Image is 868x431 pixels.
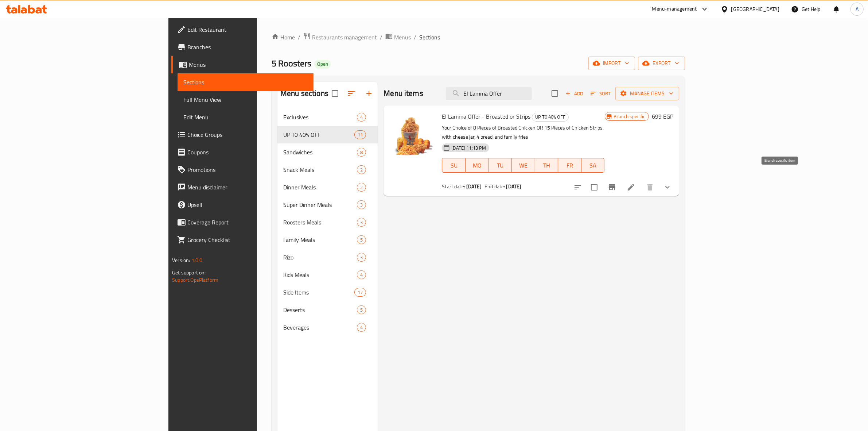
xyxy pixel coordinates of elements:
span: 4 [357,324,366,331]
span: [DATE] 11:13 PM [448,145,489,151]
span: Choice Groups [187,130,308,139]
span: 2 [357,184,366,191]
span: Menus [394,33,411,42]
div: Sandwiches [283,148,357,157]
a: Grocery Checklist [171,231,314,249]
span: 8 [357,149,366,156]
div: Kids Meals4 [277,266,378,284]
span: Sort items [586,88,615,99]
a: Menus [385,32,411,42]
span: Sort [591,89,611,98]
nav: Menu sections [277,105,378,339]
button: Sort [589,88,612,99]
span: Branches [187,43,308,51]
h6: 699 EGP [652,111,673,122]
button: show more [659,178,676,196]
div: Sandwiches8 [277,143,378,161]
span: Version: [172,255,190,265]
a: Edit Menu [178,108,314,126]
a: Edit menu item [627,183,635,192]
span: Edit Restaurant [187,25,308,34]
div: items [357,165,366,174]
span: 3 [357,219,366,226]
a: Restaurants management [303,32,377,42]
div: items [357,200,366,209]
div: items [357,270,366,279]
span: Exclusives [283,113,357,122]
a: Sections [178,73,314,91]
div: items [357,148,366,157]
input: search [446,87,532,100]
div: items [357,305,366,314]
span: Full Menu View [183,95,308,104]
li: / [380,33,382,42]
a: Promotions [171,161,314,178]
span: Promotions [187,165,308,174]
span: Sort sections [343,85,360,102]
div: items [357,218,366,227]
a: Upsell [171,196,314,213]
a: Branches [171,38,314,56]
span: Sections [183,78,308,86]
a: Edit Restaurant [171,21,314,38]
div: [GEOGRAPHIC_DATA] [731,5,779,13]
span: Kids Meals [283,270,357,279]
div: Family Meals5 [277,231,378,249]
span: 2 [357,166,366,173]
span: SU [445,160,462,171]
button: WE [512,158,535,173]
span: Roosters Meals [283,218,357,227]
button: Branch-specific-item [603,178,621,196]
p: Your Choice of 8 Pieces of Broasted Chicken OR 15 Pieces of Chicken Strips, with cheese jar, 4 br... [442,123,604,142]
div: UP T0 40% OFF11 [277,126,378,143]
span: Upsell [187,200,308,209]
b: [DATE] [506,182,522,191]
span: Start date: [442,182,465,191]
div: Beverages4 [277,319,378,336]
li: / [414,33,416,42]
span: 5 [357,307,366,313]
span: Edit Menu [183,113,308,122]
span: import [594,59,629,68]
span: Coupons [187,148,308,157]
span: Add item [563,88,586,99]
span: Menus [189,60,308,69]
div: Exclusives4 [277,108,378,126]
span: Branch specific [611,113,649,120]
span: Add [564,89,584,98]
span: Restaurants management [312,33,377,42]
button: export [638,57,685,70]
div: Dinner Meals2 [277,178,378,196]
span: Dinner Meals [283,183,357,192]
button: delete [641,178,659,196]
span: 4 [357,272,366,278]
button: Add section [360,85,378,102]
button: import [588,57,635,70]
div: Side Items17 [277,284,378,301]
span: Family Meals [283,235,357,244]
span: Select all sections [327,86,343,101]
button: MO [466,158,489,173]
h2: Menu items [384,88,423,99]
div: Desserts5 [277,301,378,319]
img: El Lamma Offer - Broasted or Strips [389,111,436,158]
span: export [644,59,679,68]
span: A [856,5,859,13]
span: Select section [547,86,563,101]
svg: Show Choices [663,183,672,192]
div: UP T0 40% OFF [532,113,569,122]
div: UP T0 40% OFF [283,130,354,139]
b: [DATE] [466,182,482,191]
span: Super Dinner Meals [283,200,357,209]
div: items [357,235,366,244]
div: Super Dinner Meals3 [277,196,378,213]
span: UP T0 40% OFF [532,113,568,121]
nav: breadcrumb [272,32,685,42]
a: Full Menu View [178,91,314,108]
span: 17 [355,289,366,296]
span: Open [314,61,331,67]
span: Side Items [283,288,354,297]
